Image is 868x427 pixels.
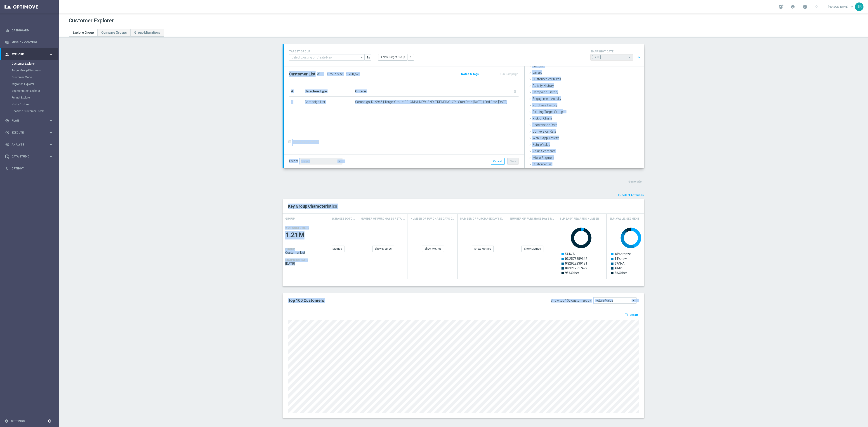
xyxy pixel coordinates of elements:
[565,271,571,275] tspan: 95%
[12,96,47,99] a: Funnel Explorer
[316,71,321,77] i: mode_edit
[5,419,9,423] i: settings
[12,119,49,122] span: Plan
[507,158,519,164] button: Save
[533,130,556,133] span: Conversion Rate
[5,143,9,147] i: track_changes
[289,50,371,53] h4: TARGET GROUP
[12,81,58,87] div: Migration Explorer
[630,313,638,317] span: Export
[533,64,545,68] span: Lifecycle
[510,215,554,223] h4: Number of Purchase Days Retail, One Year
[12,155,49,158] span: Data Studio
[533,117,552,120] span: Risk of Churn
[378,54,407,60] button: + New Target Group
[5,155,49,159] div: Data Studio
[533,123,557,127] span: Reactivation Rate
[360,54,364,60] i: arrow_drop_down
[491,158,505,164] button: Cancel
[849,4,854,9] span: keyboard_arrow_down
[521,246,543,252] div: Show Metrics
[565,271,579,275] text: Other
[288,298,490,303] h2: Top 100 Customers
[69,17,114,24] h1: Customer Explorer
[533,110,566,114] span: Existing Target Group
[5,41,53,44] button: Mission Control
[5,167,53,170] div: lightbulb Optibot
[12,103,47,106] a: Visits Explorer
[590,50,642,53] h4: SNAPSHOT DATE
[565,257,587,260] text: 2573359342
[618,194,621,197] i: playlist_add_check
[615,262,625,265] text: N/A
[12,162,53,174] a: Optibot
[533,156,554,160] span: Micro Segment
[626,177,644,186] button: Generate
[5,119,9,123] i: gps_fixed
[12,131,49,134] span: Execute
[288,204,639,209] h2: Key Group Characteristics
[285,262,330,265] span: 2025-09-21
[551,299,591,303] div: Show top 100 customers by
[5,36,53,48] div: Mission Control
[283,224,332,279] div: Press SPACE to select this row.
[533,103,557,107] span: Purchase History
[361,215,405,223] h4: Number of Purchases Retail, Lifetime
[615,257,621,260] tspan: 38%
[12,53,49,56] span: Explore
[289,159,298,163] label: Folder
[533,149,556,153] span: Value Segments
[285,248,295,251] h4: GROUP
[303,97,353,108] td: Campaign List
[343,72,343,76] label: :
[12,143,49,146] span: Analyze
[5,131,9,135] i: play_circle_outline
[311,215,355,223] h4: Number of Purchases Dotcom, Lifetime
[285,231,330,239] span: 1.21M
[533,143,550,146] span: Future Value
[12,108,58,115] div: Realtime Customer Profile
[5,155,53,158] button: Data Studio keyboard_arrow_right
[5,167,9,171] i: lightbulb
[533,97,561,101] span: Engagement Activity
[101,31,127,34] span: Compare Groups
[5,162,53,174] div: Optibot
[11,420,25,422] a: Settings
[12,101,58,108] div: Visits Explorer
[615,257,627,260] text: new
[12,82,47,86] a: Migration Explorer
[5,143,49,147] div: Analyze
[410,215,455,223] h4: Number of Purchase Days Dotcom, Lifetime
[12,36,53,48] a: Mission Control
[49,118,53,123] i: keyboard_arrow_right
[355,89,367,93] span: Criteria
[565,266,569,270] tspan: 0%
[73,31,94,34] span: Explore Group
[289,97,303,108] td: 1
[472,246,494,252] div: Show Metrics
[533,77,561,81] span: Customer Attributes
[615,266,619,270] tspan: 4%
[615,252,631,256] text: bronze
[12,87,58,94] div: Segmentation Explorer
[636,53,642,62] button: expand_less
[533,136,559,140] span: Web & App Activity
[12,60,58,67] div: Customer Explorer
[12,75,47,79] a: Customer Model
[533,162,552,166] span: Customer List
[289,54,365,61] input: Select Existing or Create New
[12,94,58,101] div: Funnel Explorer
[5,131,49,135] div: Execute
[5,119,49,123] div: Plan
[615,252,621,256] tspan: 45%
[560,215,599,223] h4: SLP Easy Rewards Number
[565,262,587,265] text: 2928239181
[615,271,619,275] tspan: 8%
[289,86,303,97] th: #
[49,154,53,159] i: keyboard_arrow_right
[609,215,639,223] h4: SLP_VALUE_SEGMENT
[12,109,47,113] a: Realtime Customer Profile
[5,29,53,32] button: equalizer Dashboard
[461,72,479,77] button: Notes & Tags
